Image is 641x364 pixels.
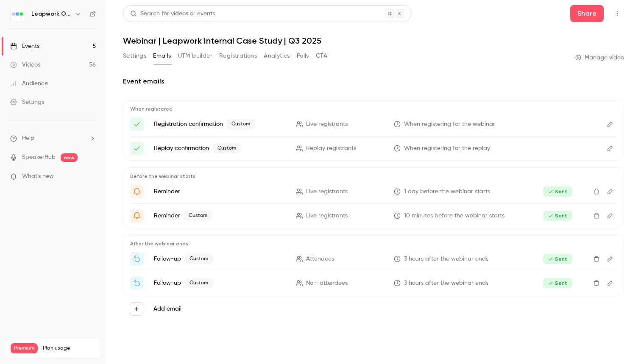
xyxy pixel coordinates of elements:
h1: Webinar | Leapwork Internal Case Study | Q3 2025 [123,36,624,46]
span: Replay registrants [306,144,356,153]
p: Reminder [154,187,286,196]
span: 1 day before the webinar starts [404,187,490,196]
p: Follow-up [154,278,286,288]
button: Delete [590,252,603,266]
p: Replay confirmation [154,143,286,153]
div: Events [10,42,39,50]
p: Before the webinar starts [130,173,617,180]
span: Custom [184,278,213,288]
span: Sent [543,186,572,197]
p: When registered [130,106,617,112]
button: Edit [603,276,617,290]
button: Share [570,5,604,22]
span: Sent [543,254,572,264]
span: Custom [184,254,213,264]
h6: Leapwork Online Event [31,10,71,18]
h2: Event emails [123,76,624,86]
li: help-dropdown-opener [10,134,96,143]
span: Custom [184,211,212,221]
span: Live registrants [306,120,348,129]
span: When registering for the replay [404,144,490,153]
div: Settings [10,98,44,106]
label: Add email [153,305,181,313]
div: Videos [10,61,40,69]
span: Attendees [306,255,334,264]
li: Watch the replay of {{ event_name }} [130,276,617,290]
span: 3 hours after the webinar ends [404,279,488,288]
img: Leapwork Online Event [11,7,24,21]
button: Edit [603,209,617,222]
button: Registrations [219,49,257,63]
li: Thanks for attending {{ event_name }} [130,252,617,266]
button: Edit [603,117,617,131]
button: CTA [316,49,327,63]
span: When registering for the webinar [404,120,495,129]
div: Search for videos or events [130,9,215,18]
button: Polls [297,49,309,63]
span: new [61,153,78,162]
button: Settings [123,49,146,63]
span: Premium [11,343,38,353]
button: Delete [590,209,603,222]
button: Analytics [264,49,290,63]
li: {{ event_name }} is about to go live [130,209,617,222]
span: Sent [543,278,572,288]
span: Live registrants [306,187,348,196]
button: Edit [603,185,617,198]
span: 10 minutes before the webinar starts [404,211,504,220]
p: Registration confirmation [154,119,286,129]
div: Audience [10,79,48,88]
li: Here's your access link to {{ event_name }}! [130,142,617,155]
a: SpeakerHub [22,153,56,162]
span: 3 hours after the webinar ends [404,255,488,264]
button: Delete [590,276,603,290]
p: Reminder [154,211,286,221]
p: Follow-up [154,254,286,264]
span: Custom [212,143,241,153]
p: After the webinar ends [130,240,617,247]
span: Help [22,134,34,143]
span: Plan usage [43,345,95,352]
span: What's new [22,172,54,181]
span: Custom [226,119,255,129]
button: Edit [603,142,617,155]
span: Sent [543,211,572,221]
button: Emails [153,49,171,63]
li: {{ event_name }} is about to go live [130,185,617,198]
a: Manage video [575,53,624,62]
button: Edit [603,252,617,266]
iframe: Noticeable Trigger [86,173,96,181]
span: Live registrants [306,211,348,220]
button: Delete [590,185,603,198]
span: Non-attendees [306,279,348,288]
li: Here's your access link to {{ event_name }}! [130,117,617,131]
button: UTM builder [178,49,212,63]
